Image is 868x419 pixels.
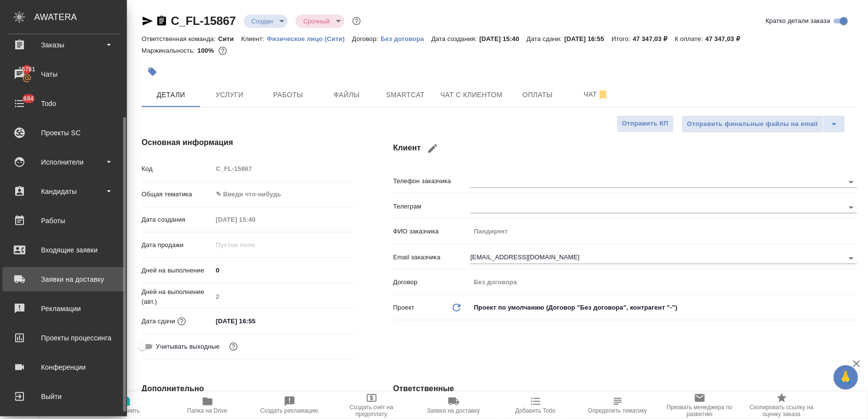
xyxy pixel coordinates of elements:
button: Отправить КП [617,115,674,132]
p: 47 347,03 ₽ [633,35,675,42]
div: Чаты [7,67,120,82]
a: Физическое лицо (Сити) [267,34,352,42]
span: Определить тематику [588,407,647,414]
h4: Клиент [393,137,857,160]
span: Создать рекламацию [260,407,318,414]
p: Физическое лицо (Сити) [267,35,352,42]
span: Добавить Todo [515,407,555,414]
button: Отправить финальные файлы на email [682,115,824,133]
button: Выбери, если сб и вс нужно считать рабочими днями для выполнения заказа. [227,340,240,353]
div: Работы [7,213,120,228]
span: Призвать менеджера по развитию [665,404,735,418]
p: Дата создания [142,215,212,225]
p: Проект [393,303,415,313]
span: 694 [18,94,40,104]
p: Email заказчика [393,252,470,262]
p: Дней на выполнение (авт.) [142,287,212,307]
button: Создать счет на предоплату [331,392,413,419]
button: Если добавить услуги и заполнить их объемом, то дата рассчитается автоматически [175,315,188,328]
p: ФИО заказчика [393,227,470,236]
a: Рекламации [2,296,125,321]
button: Призвать менеджера по развитию [659,392,741,419]
span: Отправить финальные файлы на email [687,119,818,130]
div: Исполнители [7,155,120,169]
span: Заявка на доставку [427,407,480,414]
h4: Основная информация [142,137,354,148]
div: Проекты процессинга [7,331,120,345]
p: Общая тематика [142,189,212,199]
a: Выйти [2,384,125,409]
p: Итого: [612,35,633,42]
input: Пустое поле [212,162,354,176]
p: Дата создания: [431,35,479,42]
button: Создать рекламацию [249,392,331,419]
p: Дней на выполнение [142,266,212,275]
span: Чат с клиентом [441,89,503,101]
span: Создать счет на предоплату [337,404,407,418]
p: Телеграм [393,202,470,211]
input: Пустое поле [212,212,298,227]
a: Без договора [381,34,432,42]
span: Smartcat [382,89,429,101]
p: Без договора [381,35,432,42]
a: Входящие заявки [2,238,125,262]
button: Open [845,175,858,189]
span: Услуги [206,89,253,101]
p: К оплате: [675,35,706,42]
div: Создан [296,15,344,28]
span: Учитывать выходные [156,342,220,352]
input: Пустое поле [470,224,857,238]
button: 0.00 RUB; [216,44,229,57]
div: Конференции [7,360,120,375]
a: Проекты процессинга [2,326,125,350]
input: Пустое поле [470,275,857,289]
div: Создан [244,15,288,28]
span: Работы [265,89,312,101]
h4: Ответственные [393,383,857,395]
div: Входящие заявки [7,243,120,257]
span: 15781 [13,64,41,74]
span: Папка на Drive [188,407,228,414]
p: Код [142,164,212,174]
div: Выйти [7,389,120,404]
a: Заявки на доставку [2,267,125,292]
input: ✎ Введи что-нибудь [212,263,354,277]
button: Добавить Todo [495,392,577,419]
p: 47 347,03 ₽ [706,35,748,42]
p: Клиент: [241,35,267,42]
div: ✎ Введи что-нибудь [212,186,354,203]
p: Дата сдачи [142,316,175,326]
a: Конференции [2,355,125,379]
div: Заказы [7,38,120,52]
button: Папка на Drive [167,392,249,419]
button: Скопировать ссылку [156,15,168,27]
p: 100% [197,47,216,54]
button: Срочный [300,17,333,25]
div: Рекламации [7,301,120,316]
p: Маржинальность: [142,47,197,54]
span: Оплаты [514,89,561,101]
p: Договор [393,277,470,287]
button: Добавить тэг [142,61,163,83]
div: ✎ Введи что-нибудь [216,189,342,199]
h4: Дополнительно [142,383,354,395]
span: Отправить КП [622,118,669,129]
p: Договор: [352,35,381,42]
span: Детали [148,89,194,101]
p: Дата сдачи: [527,35,564,42]
span: Чат [573,88,620,101]
span: Файлы [323,89,370,101]
p: Дата продажи [142,240,212,250]
a: C_FL-15867 [171,14,236,27]
button: Open [845,201,858,214]
a: 15781Чаты [2,62,125,86]
div: Проект по умолчанию (Договор "Без договора", контрагент "-") [470,299,857,316]
div: AWATERA [34,7,127,27]
p: Ответственная команда: [142,35,218,42]
p: [DATE] 16:55 [565,35,612,42]
button: Open [845,251,858,265]
div: Todo [7,96,120,111]
p: Сити [218,35,241,42]
button: Создан [249,17,276,25]
a: Проекты SC [2,121,125,145]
